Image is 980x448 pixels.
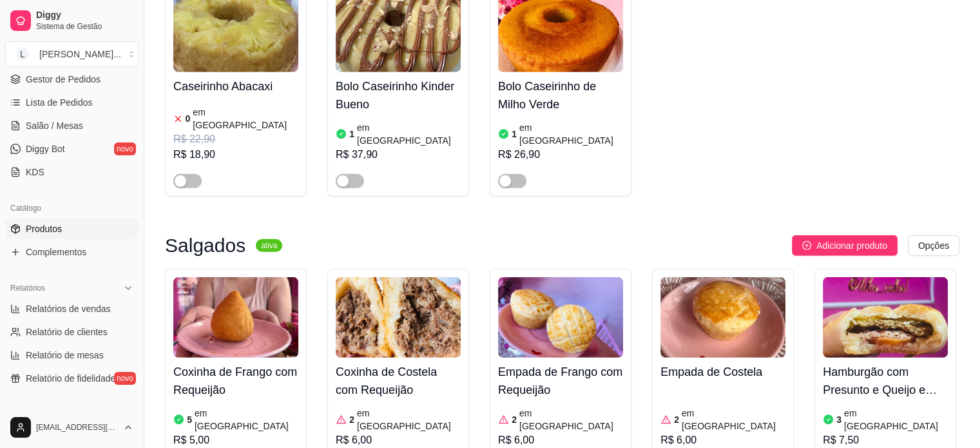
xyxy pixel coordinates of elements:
[5,242,139,262] a: Complementos
[26,222,62,235] span: Produtos
[36,10,133,21] span: Diggy
[844,407,948,433] article: em [GEOGRAPHIC_DATA]
[36,422,118,433] span: [EMAIL_ADDRESS][DOMAIN_NAME]
[660,277,785,358] img: product-image
[26,73,101,86] span: Gestor de Pedidos
[802,241,811,250] span: plus-circle
[674,413,679,426] article: 2
[16,48,29,61] span: L
[26,246,86,258] span: Complementos
[5,69,139,90] a: Gestor de Pedidos
[5,412,139,443] button: [EMAIL_ADDRESS][DOMAIN_NAME]
[512,128,517,141] article: 1
[5,404,139,425] div: Gerenciar
[173,147,298,162] div: R$ 18,90
[512,413,517,426] article: 2
[5,322,139,342] a: Relatório de clientes
[165,238,245,253] h3: Salgados
[498,433,623,448] div: R$ 6,00
[357,121,461,147] article: em [GEOGRAPHIC_DATA]
[10,283,45,293] span: Relatórios
[5,5,139,36] a: DiggySistema de Gestão
[26,119,83,132] span: Salão / Mesas
[187,413,192,426] article: 5
[5,198,139,219] div: Catálogo
[823,277,948,358] img: product-image
[26,372,115,385] span: Relatório de fidelidade
[660,363,785,381] h4: Empada de Costela
[5,162,139,182] a: KDS
[26,349,104,362] span: Relatório de mesas
[918,239,949,253] span: Opções
[336,363,461,399] h4: Coxinha de Costela com Requeijão
[36,21,133,32] span: Sistema de Gestão
[26,142,65,155] span: Diggy Bot
[173,77,298,95] h4: Caseirinho Abacaxi
[173,363,298,399] h4: Coxinha de Frango com Requeijão
[256,239,282,252] sup: ativa
[908,235,959,256] button: Opções
[816,239,887,253] span: Adicionar produto
[26,96,93,109] span: Lista de Pedidos
[519,407,623,433] article: em [GEOGRAPHIC_DATA]
[519,121,623,147] article: em [GEOGRAPHIC_DATA]
[173,277,298,358] img: product-image
[498,77,623,113] h4: Bolo Caseirinho de Milho Verde
[5,298,139,319] a: Relatórios de vendas
[823,433,948,448] div: R$ 7,50
[660,433,785,448] div: R$ 6,00
[823,363,948,399] h4: Hamburgão com Presunto e Queijo e Tomate
[5,139,139,159] a: Diggy Botnovo
[5,345,139,365] a: Relatório de mesas
[336,147,461,162] div: R$ 37,90
[5,219,139,239] a: Produtos
[836,413,841,426] article: 3
[195,407,298,433] article: em [GEOGRAPHIC_DATA]
[349,413,354,426] article: 2
[193,106,298,131] article: em [GEOGRAPHIC_DATA]
[39,48,121,61] div: [PERSON_NAME] ...
[357,407,461,433] article: em [GEOGRAPHIC_DATA]
[5,368,139,389] a: Relatório de fidelidadenovo
[336,433,461,448] div: R$ 6,00
[5,41,139,67] button: Select a team
[26,326,108,338] span: Relatório de clientes
[173,433,298,448] div: R$ 5,00
[173,131,298,147] div: R$ 22,90
[5,115,139,136] a: Salão / Mesas
[5,92,139,113] a: Lista de Pedidos
[186,112,191,125] article: 0
[349,128,354,141] article: 1
[498,147,623,162] div: R$ 26,90
[792,235,898,256] button: Adicionar produto
[498,363,623,399] h4: Empada de Frango com Requeijão
[26,166,44,179] span: KDS
[336,277,461,358] img: product-image
[336,77,461,113] h4: Bolo Caseirinho Kinder Bueno
[682,407,785,433] article: em [GEOGRAPHIC_DATA]
[498,277,623,358] img: product-image
[26,302,111,315] span: Relatórios de vendas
